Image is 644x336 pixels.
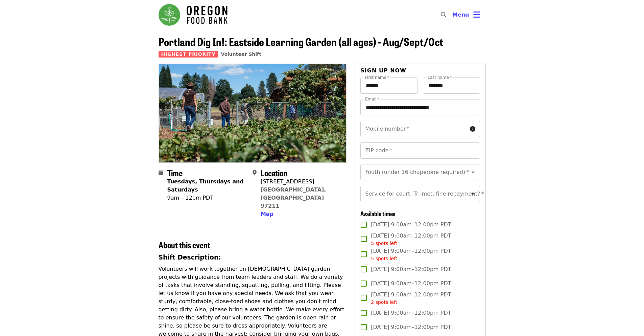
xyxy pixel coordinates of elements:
input: Email [360,99,480,115]
button: Open [468,167,478,177]
span: [DATE] 9:00am–12:00pm PDT [371,265,451,273]
i: search icon [441,12,446,18]
input: Search [450,7,456,23]
a: [GEOGRAPHIC_DATA], [GEOGRAPHIC_DATA] 97211 [261,186,326,209]
label: First name [365,75,389,80]
button: Toggle account menu [447,7,486,23]
button: Map [261,210,273,218]
span: Time [167,167,183,179]
input: First name [360,77,418,94]
span: About this event [159,239,210,251]
input: ZIP code [360,142,480,159]
input: Last name [423,77,480,94]
img: Oregon Food Bank - Home [159,4,228,26]
span: Highest Priority [159,51,218,58]
input: Mobile number [360,121,467,137]
span: [DATE] 9:00am–12:00pm PDT [371,291,451,306]
span: 5 spots left [371,241,397,246]
i: circle-info icon [470,126,475,132]
i: bars icon [473,10,480,20]
i: calendar icon [159,170,163,176]
label: Email [365,97,379,101]
div: [STREET_ADDRESS] [261,178,341,186]
span: [DATE] 9:00am–12:00pm PDT [371,221,451,229]
strong: Shift Description: [159,254,221,261]
label: Last name [428,75,452,80]
span: 2 spots left [371,299,397,305]
span: Available times [360,209,396,218]
span: 5 spots left [371,256,397,261]
span: [DATE] 9:00am–12:00pm PDT [371,247,451,262]
img: Portland Dig In!: Eastside Learning Garden (all ages) - Aug/Sept/Oct organized by Oregon Food Bank [159,64,347,162]
span: [DATE] 9:00am–12:00pm PDT [371,232,451,247]
span: Sign up now [360,67,406,74]
strong: Tuesdays, Thursdays and Saturdays [167,178,244,193]
i: map-marker-alt icon [253,170,257,176]
span: Portland Dig In!: Eastside Learning Garden (all ages) - Aug/Sept/Oct [159,33,443,49]
button: Open [468,189,478,199]
span: Location [261,167,287,179]
span: Map [261,211,273,217]
span: Menu [452,12,469,18]
a: Volunteer Shift [221,51,261,57]
span: [DATE] 9:00am–12:00pm PDT [371,279,451,288]
span: [DATE] 9:00am–12:00pm PDT [371,309,451,317]
div: 9am – 12pm PDT [167,194,247,202]
span: [DATE] 9:00am–12:00pm PDT [371,323,451,331]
